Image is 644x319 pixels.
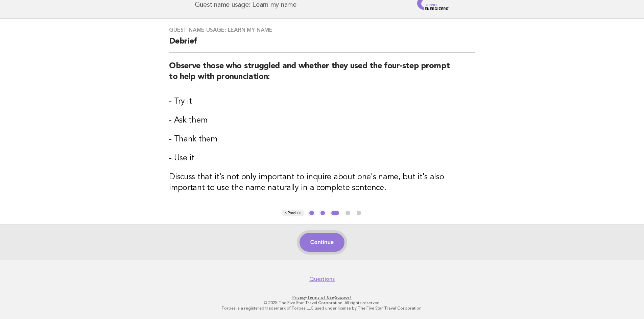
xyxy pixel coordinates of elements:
[169,96,475,107] h3: - Try it
[169,134,475,145] h3: - Thank them
[335,295,352,300] a: Support
[169,27,475,33] h3: Guest name usage: Learn my name
[115,305,529,311] p: Forbes is a registered trademark of Forbes LLC used under license by The Five Star Travel Corpora...
[300,233,344,252] button: Continue
[308,210,315,216] button: 1
[169,153,475,164] h3: - Use it
[169,61,475,88] h2: Observe those who struggled and whether they used the four-step prompt to help with pronunciation:
[309,276,335,283] a: Questions
[282,210,304,216] button: < Previous
[319,210,326,216] button: 2
[292,295,306,300] a: Privacy
[115,295,529,300] p: · ·
[169,115,475,126] h3: - Ask them
[169,172,475,193] h3: Discuss that it's not only important to inquire about one's name, but it's also important to use ...
[330,210,340,216] button: 3
[307,295,334,300] a: Terms of Use
[169,36,475,53] h2: Debrief
[115,300,529,305] p: © 2025 The Five Star Travel Corporation. All rights reserved.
